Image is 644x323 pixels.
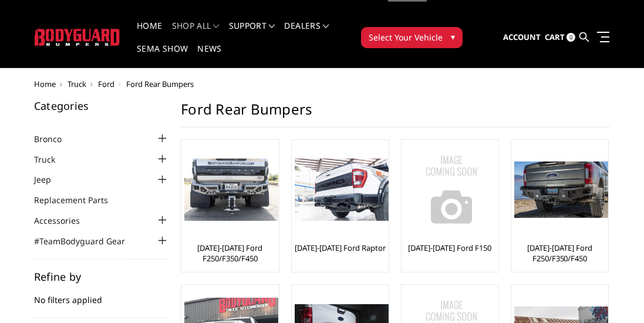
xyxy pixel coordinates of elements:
a: Truck [34,153,70,166]
a: Replacement Parts [34,194,123,206]
div: No filters applied [34,271,169,318]
a: Home [35,79,56,89]
a: Bronco [34,133,76,145]
h1: Ford Rear Bumpers [181,100,610,127]
a: Cart 0 [545,22,575,53]
a: Accessories [34,214,95,227]
a: News [197,45,221,68]
a: [DATE]-[DATE] Ford Raptor [295,243,386,253]
a: Jeep [34,173,66,186]
a: #TeamBodyguard Gear [34,235,140,247]
a: Home [137,22,162,45]
a: [DATE]-[DATE] Ford F150 [408,243,491,253]
img: No Image [404,143,498,237]
span: Cart [545,32,565,42]
span: Select Your Vehicle [369,31,443,43]
a: Dealers [285,22,329,45]
a: Support [229,22,275,45]
a: No Image [404,143,495,237]
a: [DATE]-[DATE] Ford F250/F350/F450 [184,243,275,264]
button: Select Your Vehicle [361,27,463,48]
a: SEMA Show [137,45,188,68]
span: Ford Rear Bumpers [127,79,194,89]
img: BODYGUARD BUMPERS [35,29,121,46]
a: shop all [172,22,220,45]
a: Ford [99,79,115,89]
span: ▾ [451,31,455,43]
a: [DATE]-[DATE] Ford F250/F350/F450 [514,243,605,264]
h5: Categories [34,100,169,111]
a: Account [503,22,541,53]
span: 0 [567,33,575,42]
h5: Refine by [34,271,169,282]
span: Account [503,32,541,42]
a: Truck [68,79,87,89]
